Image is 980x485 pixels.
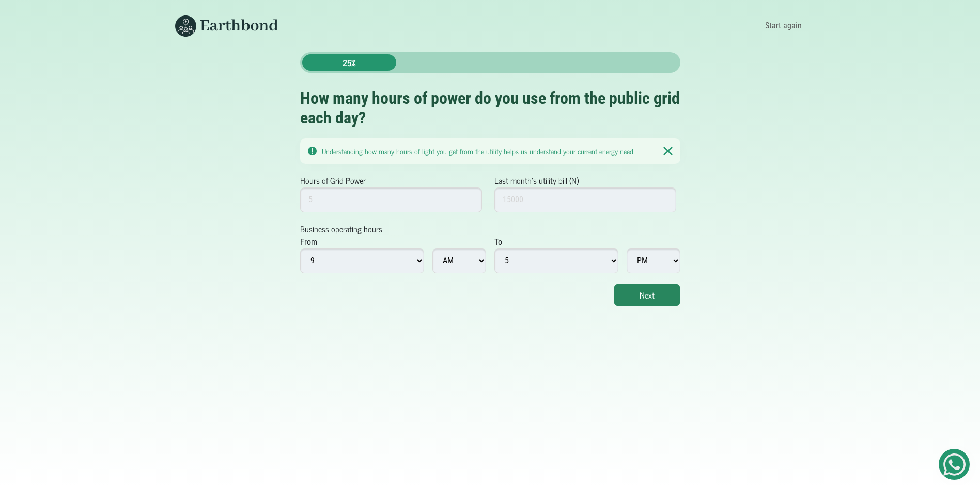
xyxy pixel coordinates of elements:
[494,236,502,248] div: To
[663,146,672,156] img: Notication Pane Close Icon
[302,54,396,71] div: 25%
[300,187,483,212] input: 5
[175,15,278,37] img: Earthbond's long logo for desktop view
[300,236,317,248] div: From
[300,88,680,128] h2: How many hours of power do you use from the public grid each day?
[943,453,966,476] img: Get Started On Earthbond Via Whatsapp
[308,147,317,155] img: Notication Pane Caution Icon
[614,284,680,306] button: Next
[300,174,366,186] label: Hours of Grid Power
[300,223,382,235] label: Business operating hours
[494,174,579,186] label: Last month's utility bill (N)
[322,145,634,157] small: Understanding how many hours of light you get from the utility helps us understand your current e...
[494,187,677,212] input: 15000
[761,17,805,35] a: Start again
